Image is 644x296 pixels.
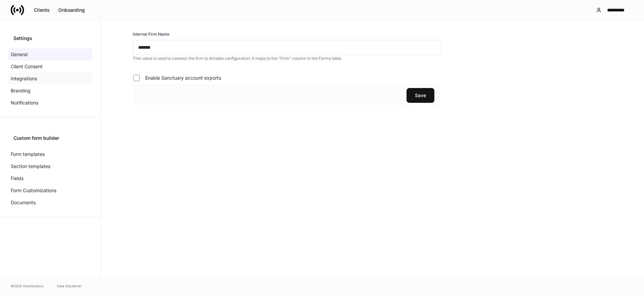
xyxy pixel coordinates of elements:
[11,175,23,182] p: Fields
[11,151,45,158] p: Form templates
[11,187,56,194] p: Form Customizations
[8,197,92,209] a: Documents
[11,63,43,70] p: Client Consent
[8,160,92,172] a: Section templates
[13,35,87,42] div: Settings
[34,8,50,12] div: Clients
[30,5,54,15] button: Clients
[8,184,92,197] a: Form Customizations
[8,73,92,85] a: Integrations
[57,283,82,289] a: Data Disclaimer
[8,97,92,109] a: Notifications
[11,87,31,94] p: Branding
[8,172,92,184] a: Fields
[11,51,28,58] p: General
[145,75,221,81] span: Enable Sanctuary account exports
[133,56,441,61] p: This value is used to connect the firm to Airtable configuration. It maps to the "Firm" column in...
[11,99,38,106] p: Notifications
[54,5,89,15] button: Onboarding
[11,283,44,289] span: © 2025 OneAdvisory
[8,48,92,60] a: General
[8,60,92,73] a: Client Consent
[13,135,87,141] div: Custom form builder
[8,85,92,97] a: Branding
[133,31,169,37] h6: Internal Firm Name
[415,93,426,98] div: Save
[8,148,92,160] a: Form templates
[11,199,36,206] p: Documents
[11,75,37,82] p: Integrations
[11,163,50,170] p: Section templates
[407,88,434,103] button: Save
[58,8,85,12] div: Onboarding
